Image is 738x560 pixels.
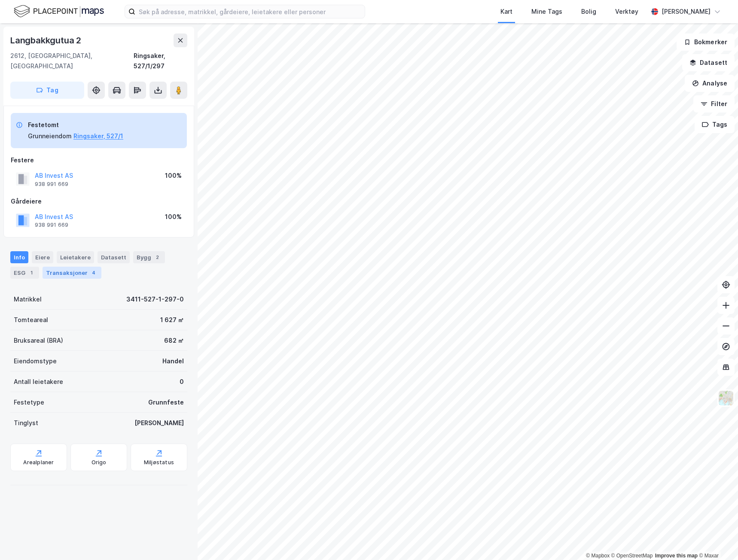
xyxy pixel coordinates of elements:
div: Festere [11,155,187,165]
div: Tomteareal [14,315,48,325]
div: Langbakkgutua 2 [10,33,83,47]
div: Bolig [581,6,596,17]
div: Handel [162,356,184,366]
div: 1 627 ㎡ [160,315,184,325]
div: Bruksareal (BRA) [14,335,63,346]
img: Z [718,390,734,406]
div: Eiere [32,251,53,263]
div: Matrikkel [14,294,42,304]
div: Miljøstatus [144,459,174,466]
div: Grunnfeste [148,397,184,408]
div: Verktøy [615,6,638,17]
div: Festetype [14,397,44,408]
div: 1 [27,268,36,277]
a: OpenStreetMap [611,553,653,559]
div: [PERSON_NAME] [662,6,711,17]
input: Søk på adresse, matrikkel, gårdeiere, leietakere eller personer [135,5,365,18]
div: 2 [153,253,162,262]
div: Antall leietakere [14,377,63,387]
div: Grunneiendom [28,131,72,141]
button: Tags [695,116,735,133]
button: Filter [693,95,735,113]
div: 100% [165,170,182,181]
div: Origo [91,459,107,466]
button: Datasett [682,54,735,71]
div: Bygg [133,251,165,263]
button: Bokmerker [677,33,735,51]
div: 4 [89,268,98,277]
div: Kontrollprogram for chat [695,519,738,560]
div: 938 991 669 [35,181,68,188]
div: Mine Tags [531,6,562,17]
div: Festetomt [28,120,123,130]
div: Info [10,251,28,263]
div: Gårdeiere [11,196,187,207]
div: Eiendomstype [14,356,57,366]
button: Tag [10,82,84,99]
div: [PERSON_NAME] [134,418,184,428]
a: Improve this map [655,553,698,559]
a: Mapbox [586,553,610,559]
div: 100% [165,212,182,222]
button: Analyse [685,75,735,92]
div: 3411-527-1-297-0 [126,294,184,304]
div: ESG [10,267,39,279]
img: logo.f888ab2527a4732fd821a326f86c7f29.svg [14,4,104,19]
div: Transaksjoner [43,267,101,279]
iframe: Chat Widget [695,519,738,560]
div: Leietakere [57,251,94,263]
div: 682 ㎡ [164,335,184,346]
div: Arealplaner [23,459,54,466]
div: Tinglyst [14,418,38,428]
div: 938 991 669 [35,222,68,228]
div: 2612, [GEOGRAPHIC_DATA], [GEOGRAPHIC_DATA] [10,51,134,71]
div: 0 [180,377,184,387]
div: Kart [500,6,512,17]
div: Ringsaker, 527/1/297 [134,51,187,71]
button: Ringsaker, 527/1 [73,131,123,141]
div: Datasett [98,251,130,263]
